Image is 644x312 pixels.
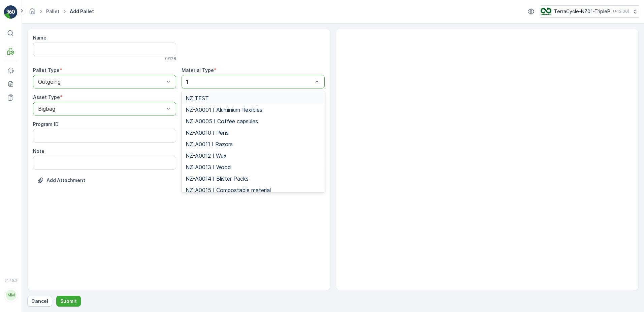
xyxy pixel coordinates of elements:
img: TC_7kpGtVS.png [541,8,551,15]
label: Note [33,148,44,154]
label: Pallet Type [33,67,60,73]
span: Add Pallet [68,8,95,15]
button: TerraCycle-NZ01-TripleP(+12:00) [541,5,639,18]
span: NZ-A0013 I Wood [186,164,231,170]
p: Add Attachment [46,177,85,184]
p: TerraCycle-NZ01-TripleP [554,8,610,15]
button: MM [4,284,18,307]
img: logo [4,5,18,19]
span: NZ-A0014 I Blister Packs [186,176,249,182]
button: Submit [56,296,81,307]
span: NZ-A0005 I Coffee capsules [186,118,258,124]
span: NZ-A0010 I Pens [186,130,229,136]
p: ( +12:00 ) [613,9,629,14]
p: Submit [60,298,77,305]
div: MM [6,290,17,301]
a: Pallet [46,8,60,14]
label: Name [33,35,46,41]
label: Asset Type [33,94,60,100]
span: v 1.49.3 [4,278,18,282]
p: Cancel [31,298,48,305]
span: NZ-A0011 I Razors [186,141,233,147]
button: Upload File [33,175,89,186]
a: Homepage [29,10,36,16]
span: NZ-A0012 I Wax [186,153,227,159]
span: NZ-A0015 I Compostable material [186,187,271,193]
label: Material Type [182,67,214,73]
button: Cancel [27,296,52,307]
p: 0 / 128 [165,56,176,61]
span: NZ-A0001 I Aluminium flexibles [186,107,262,113]
span: NZ TEST [186,95,209,101]
label: Program ID [33,121,59,127]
